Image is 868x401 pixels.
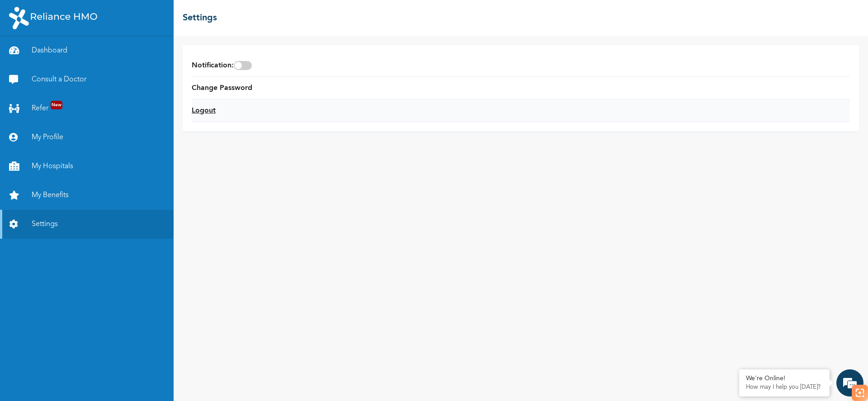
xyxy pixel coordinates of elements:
a: Change Password [192,83,252,94]
h2: Settings [183,11,217,25]
div: We're Online! [746,375,823,382]
span: Conversation [5,322,89,329]
textarea: Type your message and hit 'Enter' [5,275,172,307]
span: We're online! [52,128,125,219]
a: Logout [192,105,216,116]
img: RelianceHMO's Logo [9,7,97,29]
p: How may I help you today? [746,384,823,391]
span: Notification : [192,60,252,71]
div: Minimize live chat window [148,5,170,26]
div: FAQs [89,307,173,335]
div: Chat with us now [47,51,152,62]
img: d_794563401_company_1708531726252_794563401 [17,45,37,68]
span: New [51,101,62,109]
